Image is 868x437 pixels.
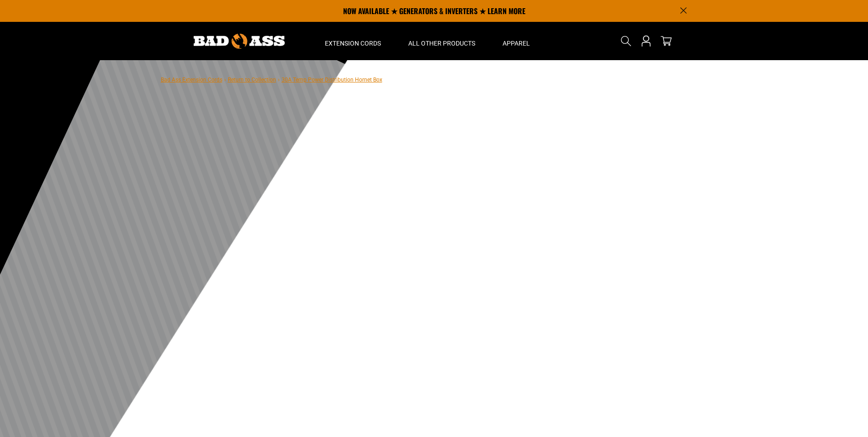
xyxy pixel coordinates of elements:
[619,34,633,48] summary: Search
[311,22,395,60] summary: Extension Cords
[282,77,382,83] span: 30A Temp Power Distribution Hornet Box
[489,22,544,60] summary: Apparel
[161,77,222,83] a: Bad Ass Extension Cords
[224,77,226,83] span: ›
[408,39,475,47] span: All Other Products
[228,77,276,83] a: Return to Collection
[503,39,530,47] span: Apparel
[278,77,280,83] span: ›
[161,74,382,85] nav: breadcrumbs
[194,34,285,49] img: Bad Ass Extension Cords
[325,39,381,47] span: Extension Cords
[395,22,489,60] summary: All Other Products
